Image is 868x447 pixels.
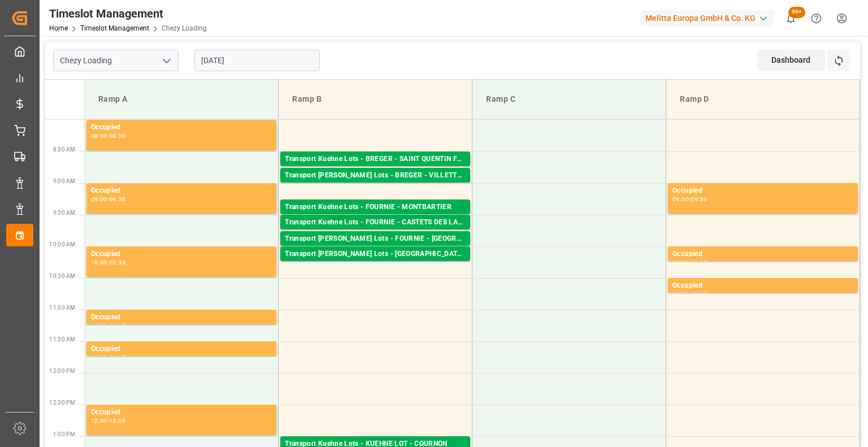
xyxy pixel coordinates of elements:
[689,292,691,297] div: -
[91,418,107,423] div: 12:30
[285,202,466,213] div: Transport Kuehne Lots - FOURNIE - MONTBARTIER
[49,336,75,342] span: 11:30 AM
[109,197,125,202] div: 09:30
[53,178,75,184] span: 9:00 AM
[641,7,778,29] button: Melitta Europa GmbH & Co. KG
[285,213,466,223] div: Pallets: 5,TU: 190,City: MONTBARTIER,Arrival: [DATE] 00:00:00
[672,197,689,202] div: 09:00
[91,312,272,323] div: Occupied
[91,344,272,355] div: Occupied
[94,89,269,110] div: Ramp A
[91,355,107,360] div: 11:30
[91,133,107,138] div: 08:00
[91,323,107,328] div: 11:00
[91,260,107,265] div: 10:00
[757,50,825,71] div: Dashboard
[288,89,463,110] div: Ramp B
[49,305,75,311] span: 11:00 AM
[691,292,707,297] div: 10:45
[804,6,829,31] button: Help Center
[778,6,804,31] button: show 100 new notifications
[285,228,466,238] div: Pallets: 4,TU: 13,City: CASTETS DES [PERSON_NAME],Arrival: [DATE] 00:00:00
[285,260,466,270] div: Pallets: 1,TU: 299,City: [GEOGRAPHIC_DATA],Arrival: [DATE] 00:00:00
[107,260,109,265] div: -
[91,407,272,418] div: Occupied
[158,52,175,70] button: open menu
[194,50,320,71] input: DD-MM-YYYY
[672,280,853,292] div: Occupied
[691,197,707,202] div: 09:30
[80,24,149,32] a: Timeslot Management
[109,355,125,360] div: 11:45
[53,431,75,437] span: 1:00 PM
[49,400,75,406] span: 12:30 PM
[285,154,466,165] div: Transport Kuehne Lots - BREGER - SAINT QUENTIN FALLAVIER
[91,197,107,202] div: 09:00
[285,233,466,245] div: Transport [PERSON_NAME] Lots - FOURNIE - [GEOGRAPHIC_DATA][PERSON_NAME]
[91,185,272,197] div: Occupied
[285,165,466,175] div: Pallets: 4,TU: 56,City: [GEOGRAPHIC_DATA][PERSON_NAME],Arrival: [DATE] 00:00:00
[53,210,75,216] span: 9:30 AM
[49,5,207,22] div: Timeslot Management
[49,368,75,374] span: 12:00 PM
[53,50,179,71] input: Type to search/select
[672,185,853,197] div: Occupied
[109,133,125,138] div: 08:30
[788,7,805,18] span: 99+
[49,24,68,32] a: Home
[109,323,125,328] div: 11:15
[672,292,689,297] div: 10:30
[675,89,850,110] div: Ramp D
[285,249,466,260] div: Transport [PERSON_NAME] Lots - [GEOGRAPHIC_DATA] - [GEOGRAPHIC_DATA]
[109,418,125,423] div: 13:00
[91,249,272,260] div: Occupied
[285,181,466,191] div: Pallets: 3,TU: 637,City: [GEOGRAPHIC_DATA],Arrival: [DATE] 00:00:00
[53,146,75,153] span: 8:30 AM
[107,355,109,360] div: -
[109,260,125,265] div: 10:30
[672,260,689,265] div: 10:00
[107,418,109,423] div: -
[107,197,109,202] div: -
[91,122,272,133] div: Occupied
[107,323,109,328] div: -
[481,89,657,110] div: Ramp C
[672,249,853,260] div: Occupied
[49,273,75,279] span: 10:30 AM
[49,241,75,248] span: 10:00 AM
[641,10,774,27] div: Melitta Europa GmbH & Co. KG
[689,197,691,202] div: -
[689,260,691,265] div: -
[285,217,466,228] div: Transport Kuehne Lots - FOURNIE - CASTETS DES LANDES
[285,245,466,254] div: Pallets: ,TU: 75,City: [GEOGRAPHIC_DATA][PERSON_NAME],Arrival: [DATE] 00:00:00
[107,133,109,138] div: -
[285,170,466,181] div: Transport [PERSON_NAME] Lots - BREGER - VILLETTE-[GEOGRAPHIC_DATA]
[691,260,707,265] div: 10:15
